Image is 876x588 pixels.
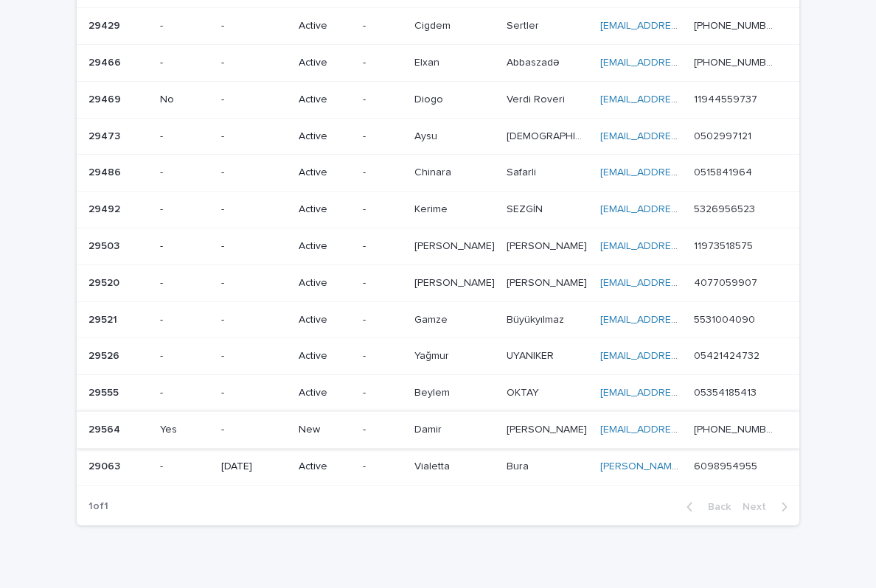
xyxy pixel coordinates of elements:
p: Diogo [414,91,446,106]
p: Active [299,167,351,179]
p: - [160,240,209,253]
p: Sertler [507,17,542,32]
p: 29503 [88,237,122,253]
p: Büyükyılmaz [507,311,567,326]
p: [PERSON_NAME] [507,237,590,253]
a: [EMAIL_ADDRESS][DOMAIN_NAME] [600,424,767,435]
p: - [221,130,287,143]
p: [PHONE_NUMBER] [694,17,779,32]
tr: 2942929429 --Active-CigdemCigdem SertlerSertler [EMAIL_ADDRESS][DOMAIN_NAME] [PHONE_NUMBER][PHONE... [77,8,799,45]
p: - [160,350,209,363]
a: [EMAIL_ADDRESS][DOMAIN_NAME] [600,388,767,398]
a: [EMAIL_ADDRESS][DOMAIN_NAME] [600,241,767,251]
a: [PERSON_NAME][EMAIL_ADDRESS][DOMAIN_NAME] [600,461,847,472]
p: - [363,240,402,253]
p: [PERSON_NAME] [507,421,590,436]
p: +994 077 817 19 09 [694,54,779,69]
tr: 2955529555 --Active-BeylemBeylem OKTAYOKTAY [EMAIL_ADDRESS][DOMAIN_NAME] 0535418541305354185413 [77,375,799,412]
p: OKTAY [507,384,542,399]
p: - [160,130,209,143]
p: SEZGİN [507,200,546,216]
p: - [160,387,209,399]
tr: 2948629486 --Active-ChinaraChinara SafarliSafarli [EMAIL_ADDRESS][DOMAIN_NAME] 05158419640515841964 [77,155,799,192]
a: [EMAIL_ADDRESS][DOMAIN_NAME] [600,204,767,214]
p: - [221,424,287,436]
p: Active [299,130,351,143]
p: Active [299,57,351,69]
p: 29564 [88,421,123,436]
p: - [363,203,402,216]
p: 29466 [88,54,124,69]
p: 4077059907 [694,274,760,290]
a: [EMAIL_ADDRESS][DOMAIN_NAME] [600,278,767,288]
p: Active [299,350,351,363]
p: - [160,57,209,69]
p: 29521 [88,311,120,326]
p: New [299,424,351,436]
tr: 2952629526 --Active-YağmurYağmur UYANIKERUYANIKER [EMAIL_ADDRESS][DOMAIN_NAME] 054214247320542142... [77,338,799,375]
p: [PERSON_NAME] [414,274,498,290]
p: - [221,277,287,290]
p: - [221,314,287,326]
p: Safarli [507,164,539,179]
p: [PERSON_NAME] [507,274,590,290]
p: 29063 [88,458,123,473]
p: - [363,424,402,436]
p: - [160,167,209,179]
p: 11944559737 [694,91,760,106]
p: Active [299,277,351,290]
p: [PHONE_NUMBER] [694,421,779,436]
p: - [221,167,287,179]
p: - [221,57,287,69]
p: 05421424732 [694,347,762,363]
p: 29469 [88,91,124,106]
p: 05354185413 [694,384,759,399]
p: 29526 [88,347,122,363]
a: [EMAIL_ADDRESS][DOMAIN_NAME] [600,21,767,31]
p: - [363,350,402,363]
p: Yağmur [414,347,452,363]
p: - [363,387,402,399]
tr: 2946629466 --Active-ElxanElxan AbbaszadəAbbaszadə [EMAIL_ADDRESS][DOMAIN_NAME] [PHONE_NUMBER][PHO... [77,44,799,81]
p: - [160,277,209,290]
p: Beylem [414,384,453,399]
a: [EMAIL_ADDRESS][DOMAIN_NAME] [600,94,767,105]
p: - [363,20,402,32]
p: 29429 [88,17,123,32]
p: - [221,350,287,363]
p: Gamze [414,311,451,326]
p: Active [299,94,351,106]
p: 11973518575 [694,237,756,253]
p: 1 of 1 [77,489,120,525]
p: - [363,277,402,290]
p: Aysu [414,127,440,143]
p: - [363,461,402,473]
p: 0515841964 [694,164,755,179]
p: - [363,130,402,143]
p: Kerime [414,200,451,216]
p: 29486 [88,164,124,179]
tr: 2946929469 No-Active-DiogoDiogo Verdi RoveriVerdi Roveri [EMAIL_ADDRESS][DOMAIN_NAME] 11944559737... [77,81,799,118]
p: - [363,57,402,69]
p: Active [299,203,351,216]
p: Chinara [414,164,454,179]
p: 0502997121 [694,127,754,143]
a: [EMAIL_ADDRESS][DOMAIN_NAME] [600,57,767,68]
p: Verdi Roveri [507,91,568,106]
p: - [221,203,287,216]
p: Bura [507,458,532,473]
p: 5326956523 [694,200,758,216]
p: - [160,314,209,326]
tr: 2956429564 Yes-New-DamirDamir [PERSON_NAME][PERSON_NAME] [EMAIL_ADDRESS][DOMAIN_NAME] [PHONE_NUMB... [77,411,799,448]
p: 5531004090 [694,311,758,326]
tr: 2950329503 --Active-[PERSON_NAME][PERSON_NAME] [PERSON_NAME][PERSON_NAME] [EMAIL_ADDRESS][DOMAIN_... [77,228,799,265]
a: [EMAIL_ADDRESS][DOMAIN_NAME] [600,131,767,141]
p: No [160,94,209,106]
p: 29492 [88,200,123,216]
tr: 2949229492 --Active-KerimeKerime SEZGİNSEZGİN [EMAIL_ADDRESS][DOMAIN_NAME] 53269565235326956523 [77,192,799,228]
p: Abbaszadə [507,54,563,69]
p: - [363,314,402,326]
p: 29520 [88,274,122,290]
p: Active [299,20,351,32]
p: Vialetta [414,458,453,473]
